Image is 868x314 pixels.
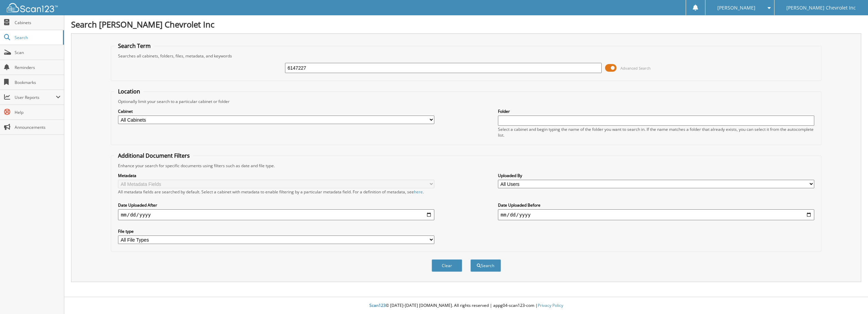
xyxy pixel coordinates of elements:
[620,66,651,71] span: Advanced Search
[118,108,434,114] label: Cabinet
[414,189,423,195] a: here
[15,50,61,55] span: Scan
[498,108,814,114] label: Folder
[369,302,386,308] span: Scan123
[115,152,193,159] legend: Additional Document Filters
[118,173,434,178] label: Metadata
[498,173,814,178] label: Uploaded By
[15,65,61,70] span: Reminders
[115,42,154,50] legend: Search Term
[15,124,61,130] span: Announcements
[834,281,868,314] iframe: Chat Widget
[498,202,814,208] label: Date Uploaded Before
[15,80,61,85] span: Bookmarks
[64,297,868,314] div: © [DATE]-[DATE] [DOMAIN_NAME]. All rights reserved | appg04-scan123-com |
[71,19,861,30] h1: Search [PERSON_NAME] Chevrolet Inc
[538,302,563,308] a: Privacy Policy
[717,6,755,10] span: [PERSON_NAME]
[118,189,434,195] div: All metadata fields are searched by default. Select a cabinet with metadata to enable filtering b...
[498,126,814,138] div: Select a cabinet and begin typing the name of the folder you want to search in. If the name match...
[786,6,856,10] span: [PERSON_NAME] Chevrolet Inc
[15,94,56,100] span: User Reports
[115,99,818,104] div: Optionally limit your search to a particular cabinet or folder
[115,53,818,59] div: Searches all cabinets, folders, files, metadata, and keywords
[118,202,434,208] label: Date Uploaded After
[118,209,434,220] input: start
[470,259,501,272] button: Search
[115,163,818,169] div: Enhance your search for specific documents using filters such as date and file type.
[118,228,434,234] label: File type
[498,209,814,220] input: end
[15,35,60,40] span: Search
[115,88,144,95] legend: Location
[432,259,462,272] button: Clear
[7,3,58,12] img: scan123-logo-white.svg
[15,20,61,25] span: Cabinets
[15,109,61,115] span: Help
